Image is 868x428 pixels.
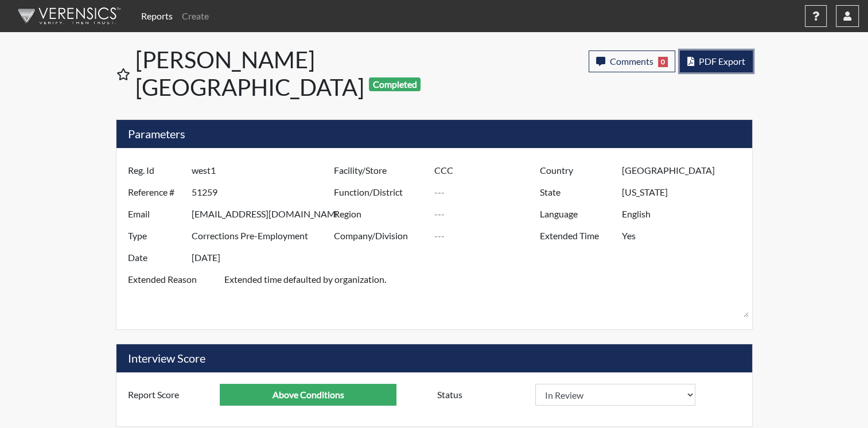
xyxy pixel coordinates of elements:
[622,159,749,181] input: ---
[135,46,435,101] h1: [PERSON_NAME][GEOGRAPHIC_DATA]
[119,203,192,225] label: Email
[220,384,396,406] input: ---
[116,120,752,148] h5: Parameters
[192,247,337,269] input: ---
[325,225,434,247] label: Company/Division
[531,225,622,247] label: Extended Time
[699,56,745,67] span: PDF Export
[610,56,653,67] span: Comments
[325,159,434,181] label: Facility/Store
[622,181,749,203] input: ---
[119,225,192,247] label: Type
[119,384,220,406] label: Report Score
[531,203,622,225] label: Language
[429,384,749,406] div: Document a decision to hire or decline a candiate
[434,181,543,203] input: ---
[119,247,192,269] label: Date
[434,225,543,247] input: ---
[192,159,337,181] input: ---
[531,159,622,181] label: Country
[658,57,668,67] span: 0
[429,384,535,406] label: Status
[680,50,753,72] button: PDF Export
[116,344,752,372] h5: Interview Score
[622,225,749,247] input: ---
[325,203,434,225] label: Region
[325,181,434,203] label: Function/District
[119,269,224,318] label: Extended Reason
[434,159,543,181] input: ---
[137,5,177,28] a: Reports
[589,50,675,72] button: Comments0
[531,181,622,203] label: State
[177,5,213,28] a: Create
[192,203,337,225] input: ---
[192,225,337,247] input: ---
[119,181,192,203] label: Reference #
[119,159,192,181] label: Reg. Id
[369,77,421,91] span: Completed
[434,203,543,225] input: ---
[622,203,749,225] input: ---
[192,181,337,203] input: ---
